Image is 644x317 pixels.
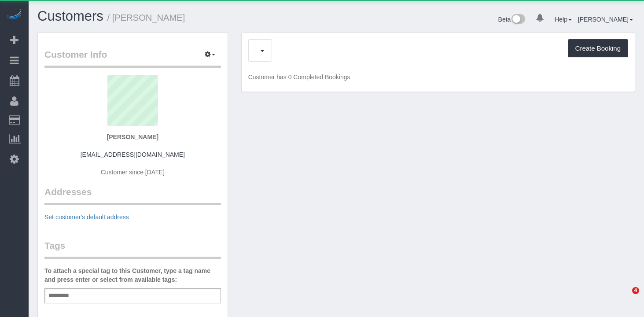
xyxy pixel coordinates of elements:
span: Customer since [DATE] [101,169,165,176]
a: [PERSON_NAME] [578,16,633,23]
strong: [PERSON_NAME] [107,133,158,140]
img: New interface [511,14,525,26]
small: / [PERSON_NAME] [107,13,185,22]
a: Set customer's default address [44,214,129,221]
img: Automaid Logo [5,9,23,21]
p: Customer has 0 Completed Bookings [248,73,628,81]
legend: Customer Info [44,48,221,68]
span: 4 [632,287,639,294]
a: [EMAIL_ADDRESS][DOMAIN_NAME] [81,151,185,158]
a: Help [555,16,572,23]
a: Customers [37,8,103,24]
iframe: Intercom live chat [614,287,635,308]
button: Create Booking [568,39,628,58]
legend: Tags [44,239,221,259]
a: Beta [498,16,526,23]
label: To attach a special tag to this Customer, type a tag name and press enter or select from availabl... [44,266,221,284]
